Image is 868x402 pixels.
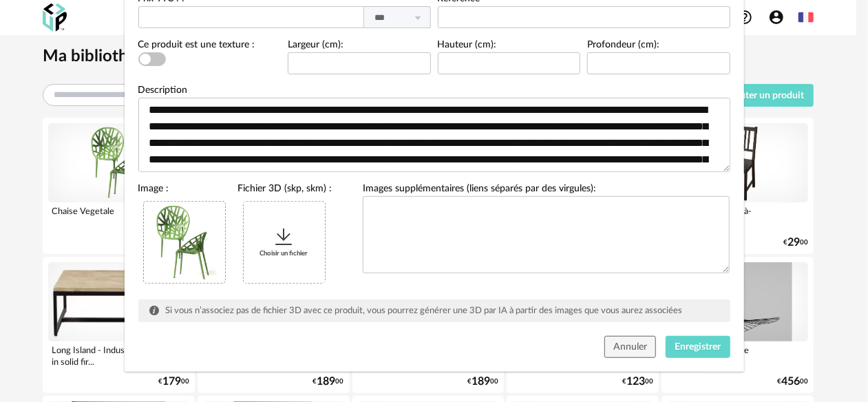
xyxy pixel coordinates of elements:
label: Hauteur (cm): [438,40,497,52]
span: Si vous n’associez pas de fichier 3D avec ce produit, vous pourrez générer une 3D par IA à partir... [166,306,683,315]
label: Description [138,85,188,98]
label: Fichier 3D (skp, skm) : [238,184,332,196]
div: Choisir un fichier [244,202,325,283]
label: Ce produit est une texture : [138,40,255,52]
button: Annuler [604,336,657,358]
label: Profondeur (cm): [587,40,659,52]
label: Largeur (cm): [288,40,343,52]
label: Images supplémentaires (liens séparés par des virgules): [363,184,596,196]
span: Enregistrer [675,342,721,352]
span: Annuler [613,342,647,352]
label: Image : [138,184,169,196]
button: Enregistrer [666,336,730,358]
